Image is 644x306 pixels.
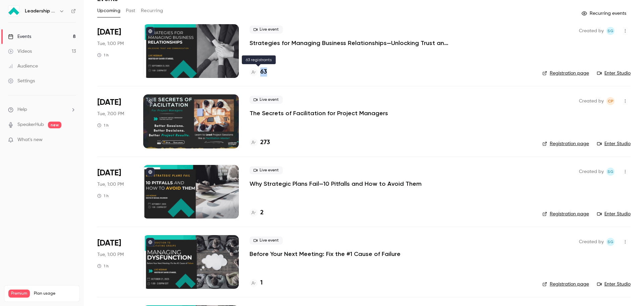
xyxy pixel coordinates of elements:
div: 1 h [97,263,109,269]
a: 2 [250,208,264,217]
span: Shay Gant [606,27,614,35]
span: Plan usage [34,291,75,296]
span: new [48,122,61,128]
span: Live event [250,96,283,104]
span: [DATE] [97,27,121,38]
a: The Secrets of Facilitation for Project Managers [250,109,388,117]
a: Enter Studio [597,140,631,147]
span: SG [607,27,613,35]
div: Sep 30 Tue, 7:00 PM (America/New York) [97,94,132,148]
h4: 1 [260,278,263,288]
a: Enter Studio [597,70,631,77]
span: Tue, 1:00 PM [97,251,124,258]
a: Strategies for Managing Business Relationships—Unlocking Trust and Communication [250,39,451,47]
a: Enter Studio [597,281,631,288]
div: Oct 21 Tue, 1:00 PM (America/New York) [97,235,132,289]
div: 1 h [97,193,109,199]
a: Registration page [542,211,589,217]
h6: Leadership Strategies - 2025 Webinars [25,8,56,14]
div: Oct 7 Tue, 1:00 PM (America/New York) [97,165,132,219]
a: 63 [250,68,267,77]
div: Sep 23 Tue, 1:00 PM (America/New York) [97,24,132,78]
h4: 63 [260,68,267,77]
span: Shay Gant [606,238,614,246]
a: Registration page [542,140,589,147]
li: help-dropdown-opener [8,106,76,113]
a: Before Your Next Meeting: Fix the #1 Cause of Failure [250,250,400,258]
a: 273 [250,138,270,147]
span: SG [607,238,613,246]
a: SpeakerHub [17,121,44,128]
span: What's new [17,136,43,143]
div: 1 h [97,123,109,128]
div: Videos [8,48,32,55]
span: Shay Gant [606,168,614,176]
span: [DATE] [97,238,121,249]
h4: 273 [260,138,270,147]
img: Leadership Strategies - 2025 Webinars [8,6,19,16]
span: Created by [579,238,604,246]
span: SG [607,168,613,176]
span: Tue, 1:00 PM [97,40,124,47]
button: Recurring [141,5,163,16]
a: Registration page [542,281,589,288]
div: 1 h [97,52,109,58]
span: Tue, 1:00 PM [97,181,124,188]
span: Live event [250,236,283,245]
span: Tue, 7:00 PM [97,111,124,117]
span: Premium [8,290,30,298]
button: Upcoming [97,5,120,16]
iframe: Noticeable Trigger [68,137,76,143]
a: Enter Studio [597,211,631,217]
div: Events [8,33,31,40]
a: Registration page [542,70,589,77]
span: CP [608,97,613,105]
button: Past [126,5,136,16]
a: 1 [250,278,263,288]
button: Recurring events [579,8,631,19]
div: Audience [8,63,38,70]
span: Created by [579,97,604,105]
div: Settings [8,78,35,84]
span: Chyenne Pastrana [606,97,614,105]
span: Live event [250,26,283,34]
span: [DATE] [97,168,121,178]
a: Why Strategic Plans Fail—10 Pitfalls and How to Avoid Them [250,180,422,188]
h4: 2 [260,208,264,217]
span: Created by [579,27,604,35]
span: Help [17,106,27,113]
span: Created by [579,168,604,176]
span: [DATE] [97,97,121,108]
span: Live event [250,166,283,174]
